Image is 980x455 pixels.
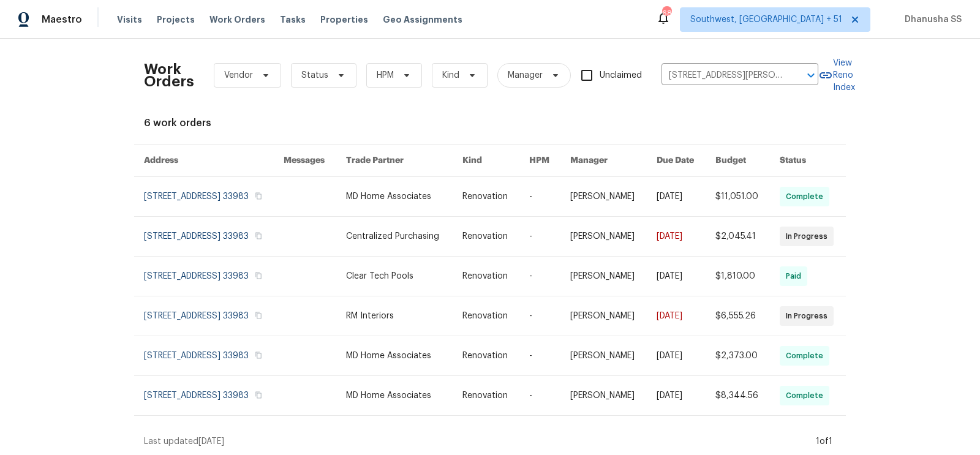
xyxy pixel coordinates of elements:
span: Manager [508,69,543,81]
td: Renovation [453,296,519,336]
td: - [519,217,560,257]
td: RM Interiors [336,296,453,336]
h2: Work Orders [144,63,194,88]
span: Status [301,69,328,81]
td: [PERSON_NAME] [560,296,647,336]
button: Copy Address [253,389,264,400]
td: Renovation [453,217,519,257]
th: Trade Partner [336,145,453,177]
span: Dhanusha SS [900,13,962,26]
th: HPM [519,145,560,177]
button: Copy Address [253,230,264,241]
div: 685 [662,7,671,20]
td: [PERSON_NAME] [560,336,647,376]
span: HPM [377,69,394,81]
td: - [519,336,560,376]
span: Kind [442,69,459,81]
span: Unclaimed [600,69,642,82]
button: Open [802,67,820,84]
th: Due Date [647,145,706,177]
a: View Reno Index [818,57,855,94]
th: Messages [274,145,336,177]
span: Projects [157,13,195,26]
td: - [519,257,560,296]
span: Southwest, [GEOGRAPHIC_DATA] + 51 [690,13,842,26]
td: Renovation [453,257,519,296]
th: Budget [706,145,770,177]
td: MD Home Associates [336,376,453,416]
td: - [519,296,560,336]
span: Properties [320,13,368,26]
div: Last updated [144,435,812,448]
td: - [519,177,560,217]
span: Work Orders [209,13,265,26]
th: Status [770,145,846,177]
button: Copy Address [253,350,264,361]
td: - [519,376,560,416]
td: Centralized Purchasing [336,217,453,257]
td: Renovation [453,376,519,416]
td: Renovation [453,336,519,376]
td: [PERSON_NAME] [560,217,647,257]
span: [DATE] [198,437,224,446]
td: [PERSON_NAME] [560,376,647,416]
td: MD Home Associates [336,177,453,217]
button: Copy Address [253,310,264,321]
td: Renovation [453,177,519,217]
span: Visits [117,13,142,26]
div: 6 work orders [144,117,836,129]
td: [PERSON_NAME] [560,257,647,296]
th: Manager [560,145,647,177]
th: Address [134,145,274,177]
span: Tasks [280,15,306,24]
button: Copy Address [253,270,264,281]
span: Vendor [224,69,253,81]
button: Copy Address [253,190,264,201]
td: MD Home Associates [336,336,453,376]
input: Enter in an address [661,66,784,85]
th: Kind [453,145,519,177]
div: 1 of 1 [816,435,832,448]
span: Maestro [42,13,82,26]
span: Geo Assignments [383,13,462,26]
td: Clear Tech Pools [336,257,453,296]
td: [PERSON_NAME] [560,177,647,217]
